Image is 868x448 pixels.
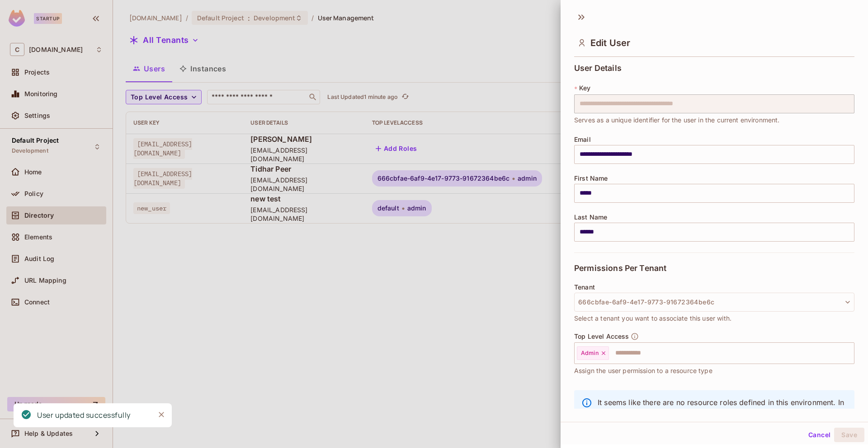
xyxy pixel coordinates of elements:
button: 666cbfae-6af9-4e17-9773-91672364be6c [574,293,854,312]
div: User updated successfully [37,410,131,421]
span: Edit User [590,37,630,48]
button: Save [834,428,864,442]
span: Tenant [574,284,595,291]
span: Admin [581,350,599,357]
p: It seems like there are no resource roles defined in this environment. In order to assign resourc... [598,397,847,427]
span: Select a tenant you want to associate this user with. [574,313,731,323]
button: Cancel [805,428,834,442]
button: Close [155,408,168,421]
span: Key [579,84,590,92]
span: Email [574,136,591,143]
span: Last Name [574,214,607,221]
div: Admin [577,346,609,360]
button: Open [849,352,851,354]
span: First Name [574,175,608,182]
span: Assign the user permission to a resource type [574,366,712,376]
span: Serves as a unique identifier for the user in the current environment. [574,115,780,125]
span: User Details [574,64,622,73]
span: Top Level Access [574,333,629,340]
span: Permissions Per Tenant [574,264,666,273]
